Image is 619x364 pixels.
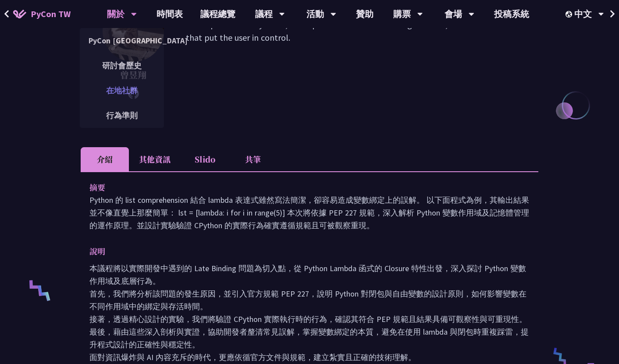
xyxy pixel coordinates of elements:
p: 本議程將以實際開發中遇到的 Late Binding 問題為切入點，從 Python Lambda 函式的 Closure 特性出發，深入探討 Python 變數作用域及底層行為。 首先，我們將... [89,262,530,364]
li: 共筆 [229,147,277,171]
li: 介紹 [81,147,129,171]
a: PyCon TW [4,3,79,25]
span: PyCon TW [31,7,71,21]
a: 在地社群 [80,80,164,101]
img: Home icon of PyCon TW 2025 [13,10,26,18]
p: 摘要 [89,181,512,194]
a: 行為準則 [80,105,164,126]
img: Locale Icon [566,11,574,18]
p: A software engineer and an Arch Linux enthusiast. With years of experience working closely with o... [186,5,538,95]
p: Python 的 list comprehension 結合 lambda 表達式雖然寫法簡潔，卻容易造成變數綁定上的誤解。 以下面程式為例，其輸出結果並不像直覺上那麼簡單： lst = [la... [89,194,530,232]
li: Slido [181,147,229,171]
a: PyCon [GEOGRAPHIC_DATA] [80,30,164,51]
a: 研討會歷史 [80,55,164,76]
p: 說明 [89,245,512,258]
li: 其他資訊 [129,147,181,171]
